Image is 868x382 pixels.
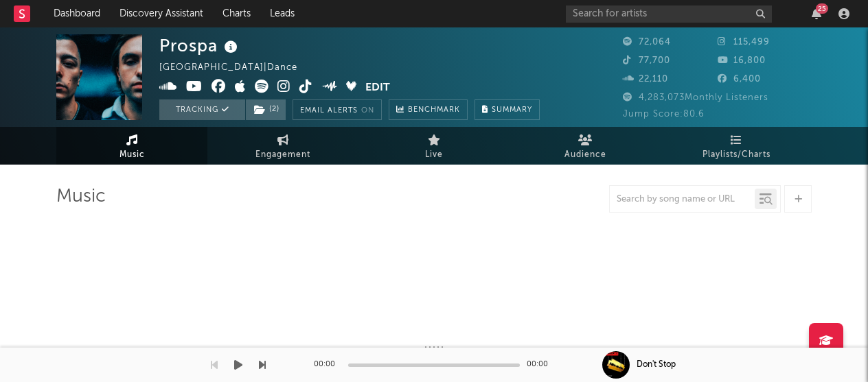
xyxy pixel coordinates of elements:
em: On [361,107,374,115]
a: Music [56,127,207,165]
button: 25 [812,8,821,19]
span: Summary [492,106,532,114]
span: Audience [564,147,606,163]
button: Tracking [159,99,245,120]
a: Audience [510,127,661,165]
a: Benchmark [389,99,468,120]
button: Email AlertsOn [293,99,382,120]
span: Engagement [255,147,310,163]
div: 00:00 [527,357,554,373]
div: 25 [816,3,828,14]
span: Music [119,147,145,163]
span: 6,400 [718,75,761,84]
div: 00:00 [314,357,341,373]
span: 72,064 [623,38,671,47]
div: Don't Stop [637,359,676,371]
span: 4,283,073 Monthly Listeners [623,93,768,102]
input: Search for artists [566,5,772,23]
span: Live [425,147,443,163]
input: Search by song name or URL [610,194,755,205]
a: Playlists/Charts [661,127,812,165]
span: Playlists/Charts [703,147,770,163]
span: Jump Score: 80.6 [623,110,705,119]
button: Summary [475,99,540,120]
span: 16,800 [718,56,766,65]
div: Prospa [159,34,241,57]
span: ( 2 ) [245,99,286,120]
button: Edit [365,80,390,97]
div: [GEOGRAPHIC_DATA] | Dance [159,60,329,76]
a: Engagement [207,127,358,165]
span: Benchmark [408,102,460,119]
span: 77,700 [623,56,670,65]
span: 22,110 [623,75,668,84]
a: Live [358,127,510,165]
button: (2) [246,99,286,120]
span: 115,499 [718,38,770,47]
